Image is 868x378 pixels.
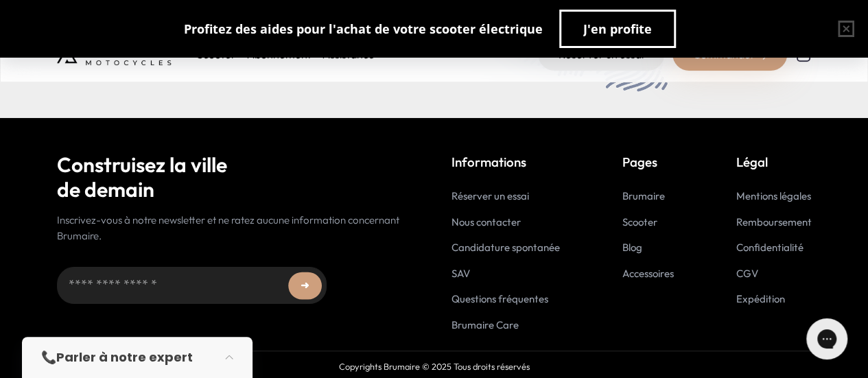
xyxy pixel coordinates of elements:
a: Mentions légales [736,189,811,202]
a: Brumaire Care [451,318,519,331]
p: Légal [736,152,812,172]
h2: Construisez la ville de demain [57,152,417,202]
p: Inscrivez-vous à notre newsletter et ne ratez aucune information concernant Brumaire. [57,213,417,244]
a: Candidature spontanée [451,241,560,254]
a: Expédition [736,292,785,305]
a: Scooter [622,215,657,228]
a: Réserver un essai [451,189,529,202]
a: Brumaire [622,189,665,202]
p: Copyrights Brumaire © 2025 Tous droits réservés [43,360,825,373]
a: Questions fréquentes [451,292,548,305]
a: Nous contacter [451,215,521,228]
a: CGV [736,267,758,280]
a: Accessoires [622,267,674,280]
iframe: Gorgias live chat messenger [799,314,854,364]
a: Remboursement [736,215,812,228]
p: Pages [622,152,674,172]
input: Adresse email... [57,267,327,304]
a: Confidentialité [736,241,804,254]
button: ➜ [288,272,322,299]
p: Informations [451,152,560,172]
a: Blog [622,241,642,254]
a: SAV [451,267,470,280]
